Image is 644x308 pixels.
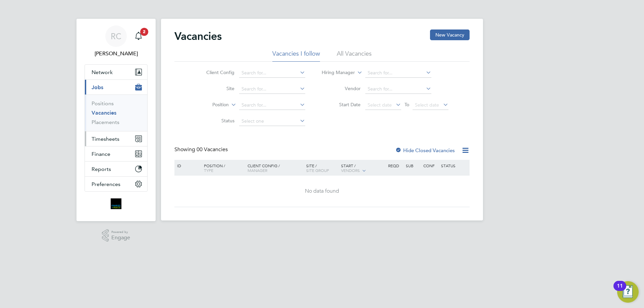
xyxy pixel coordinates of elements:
[322,85,361,91] label: Vendor
[365,84,431,94] input: Search for...
[415,102,439,108] span: Select date
[204,168,213,173] span: Type
[339,160,386,177] div: Start /
[402,100,411,109] span: To
[395,147,455,153] label: Hide Closed Vacancies
[85,131,147,146] button: Timesheets
[422,160,439,171] div: Conf
[92,110,116,116] a: Vacancies
[239,84,305,94] input: Search for...
[305,160,340,176] div: Site /
[175,160,199,171] div: ID
[365,68,431,78] input: Search for...
[92,119,119,125] a: Placements
[239,101,305,110] input: Search for...
[85,198,148,209] a: Go to home page
[85,80,147,95] button: Jobs
[239,68,305,78] input: Search for...
[132,25,145,47] a: 2
[246,160,305,176] div: Client Config /
[111,229,130,235] span: Powered by
[111,235,130,241] span: Engage
[337,50,372,62] li: All Vacancies
[248,168,267,173] span: Manager
[85,95,147,131] div: Jobs
[174,146,229,153] div: Showing
[140,28,148,36] span: 2
[85,162,147,176] button: Reports
[386,160,404,171] div: Reqd
[102,229,130,242] a: Powered byEngage
[239,117,305,126] input: Select one
[439,160,469,171] div: Status
[368,102,392,108] span: Select date
[174,29,222,43] h2: Vacancies
[111,198,121,209] img: bromak-logo-retina.png
[196,85,234,91] label: Site
[199,160,246,176] div: Position /
[92,136,119,142] span: Timesheets
[196,118,234,124] label: Status
[85,146,147,161] button: Finance
[316,69,355,76] label: Hiring Manager
[85,50,148,58] span: Roselyn Coelho
[92,84,103,90] span: Jobs
[92,151,110,157] span: Finance
[85,25,148,58] a: RC[PERSON_NAME]
[190,102,229,108] label: Position
[92,181,120,187] span: Preferences
[92,100,114,107] a: Positions
[85,65,147,79] button: Network
[341,168,360,173] span: Vendors
[175,188,469,195] div: No data found
[197,146,228,153] span: 00 Vacancies
[272,50,320,62] li: Vacancies I follow
[76,19,156,221] nav: Main navigation
[617,281,639,303] button: Open Resource Center, 11 new notifications
[111,32,121,41] span: RC
[85,177,147,191] button: Preferences
[92,166,111,172] span: Reports
[196,69,234,75] label: Client Config
[430,29,470,40] button: New Vacancy
[322,102,361,108] label: Start Date
[617,286,623,295] div: 11
[306,168,329,173] span: Site Group
[92,69,113,75] span: Network
[404,160,422,171] div: Sub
